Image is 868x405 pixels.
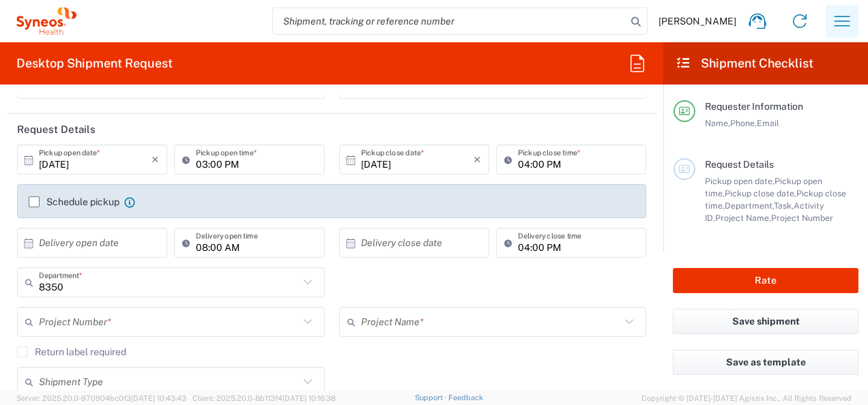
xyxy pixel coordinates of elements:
span: Project Name, [715,213,771,223]
h2: Desktop Shipment Request [16,55,173,72]
h2: Request Details [17,123,96,136]
i: × [151,149,159,170]
span: [DATE] 10:16:38 [283,394,336,402]
i: × [474,149,481,170]
span: Copyright © [DATE]-[DATE] Agistix Inc., All Rights Reserved [641,392,852,404]
span: Email [757,118,779,128]
label: Schedule pickup [29,196,119,207]
label: Return label required [17,346,126,357]
button: Rate [673,268,858,293]
span: [PERSON_NAME] [659,15,736,27]
span: Name, [705,118,730,128]
span: [DATE] 10:43:43 [131,394,186,402]
span: Pickup open date, [705,176,775,186]
span: Client: 2025.20.0-8b113f4 [192,394,336,402]
button: Save shipment [673,309,858,334]
input: Shipment, tracking or reference number [273,8,626,34]
span: Project Number [771,213,833,223]
button: Save as template [673,350,858,375]
h2: Shipment Checklist [676,55,813,72]
span: Task, [774,200,794,211]
a: Support [415,393,449,402]
span: Request Details [705,159,774,170]
span: Requester Information [705,101,803,112]
span: Server: 2025.20.0-970904bc0f3 [16,394,186,402]
span: Phone, [730,118,757,128]
span: Pickup close date, [725,188,796,198]
span: Department, [725,200,774,211]
a: Feedback [448,393,483,402]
